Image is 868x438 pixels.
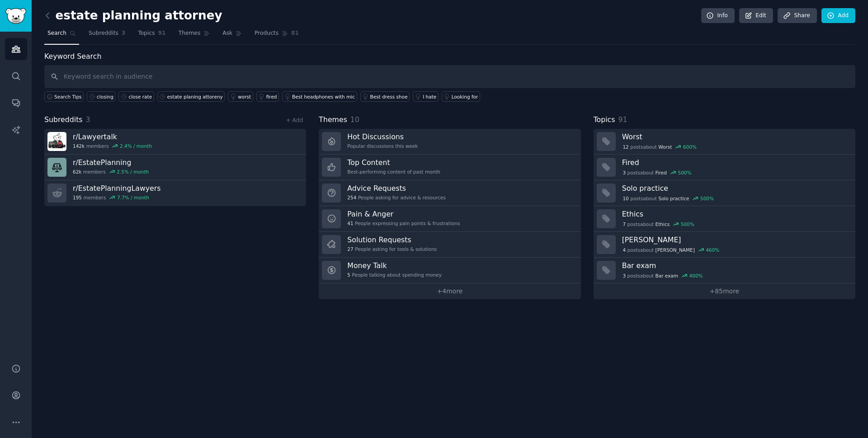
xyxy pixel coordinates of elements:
[622,261,849,270] h3: Bar exam
[47,158,66,177] img: EstatePlanning
[73,169,81,175] span: 62k
[157,91,225,102] a: estate planing attoreny
[452,94,478,100] div: Looking for
[291,29,299,38] span: 81
[413,91,439,102] a: I hate
[594,283,855,299] a: +85more
[128,94,152,100] div: close rate
[622,143,698,151] div: post s about
[73,143,85,149] span: 142k
[179,29,201,38] span: Themes
[594,180,855,206] a: Solo practice10postsaboutSolo practice500%
[282,91,357,102] a: Best headphones with mic
[594,155,855,180] a: Fired3postsaboutFired500%
[778,8,816,24] a: Share
[706,247,719,253] div: 460 %
[5,8,26,24] img: GummySearch logo
[622,158,849,167] h3: Fired
[44,114,83,126] span: Subreddits
[319,283,580,299] a: +4more
[678,170,691,176] div: 500 %
[683,144,697,150] div: 600 %
[73,132,152,141] h3: r/ Lawyertalk
[256,91,279,102] a: fired
[73,184,161,193] h3: r/ EstatePlanningLawyers
[821,8,855,24] a: Add
[73,194,161,201] div: members
[623,195,628,202] span: 10
[656,247,695,253] span: [PERSON_NAME]
[238,94,251,100] div: worst
[319,232,580,258] a: Solution Requests27People asking for tools & solutions
[622,235,849,245] h3: [PERSON_NAME]
[120,143,152,149] div: 2.4 % / month
[135,26,169,45] a: Topics91
[347,261,442,270] h3: Money Talk
[350,115,359,124] span: 10
[622,169,693,177] div: post s about
[228,91,253,102] a: worst
[97,94,113,100] div: closing
[347,194,445,201] div: People asking for advice & resources
[286,117,303,123] a: + Add
[656,221,670,227] span: Ethics
[118,91,154,102] a: close rate
[622,209,849,219] h3: Ethics
[44,180,306,206] a: r/EstatePlanningLawyers195members7.7% / month
[138,29,155,38] span: Topics
[442,91,480,102] a: Looking for
[347,246,353,252] span: 27
[622,246,720,254] div: post s about
[347,158,440,167] h3: Top Content
[347,220,460,226] div: People expressing pain points & frustrations
[175,26,213,45] a: Themes
[47,132,66,151] img: Lawyertalk
[44,129,306,155] a: r/Lawyertalk142kmembers2.4% / month
[681,221,694,227] div: 500 %
[44,65,855,88] input: Keyword search in audience
[347,169,440,175] div: Best-performing content of past month
[347,209,460,219] h3: Pain & Anger
[167,94,223,100] div: estate planing attoreny
[87,91,115,102] a: closing
[319,180,580,206] a: Advice Requests254People asking for advice & resources
[347,246,437,252] div: People asking for tools & solutions
[89,29,118,38] span: Subreddits
[319,155,580,180] a: Top ContentBest-performing content of past month
[622,194,715,203] div: post s about
[251,26,302,45] a: Products81
[700,195,714,202] div: 500 %
[54,94,82,100] span: Search Tips
[347,184,445,193] h3: Advice Requests
[658,195,689,202] span: Solo practice
[117,194,149,201] div: 7.7 % / month
[370,94,408,100] div: Best dress shoe
[44,155,306,180] a: r/EstatePlanning62kmembers2.5% / month
[689,273,703,279] div: 400 %
[44,91,84,102] button: Search Tips
[701,8,735,24] a: Info
[85,26,128,45] a: Subreddits3
[423,94,436,100] div: I hate
[347,143,418,149] div: Popular discussions this week
[594,258,855,283] a: Bar exam3postsaboutBar exam400%
[73,169,149,175] div: members
[622,132,849,141] h3: Worst
[618,115,627,124] span: 91
[658,144,672,150] span: Worst
[594,114,615,126] span: Topics
[594,232,855,258] a: [PERSON_NAME]4postsabout[PERSON_NAME]460%
[347,194,356,201] span: 254
[594,206,855,232] a: Ethics7postsaboutEthics500%
[158,29,166,38] span: 91
[347,132,418,141] h3: Hot Discussions
[86,115,90,124] span: 3
[739,8,773,24] a: Edit
[347,272,350,278] span: 5
[347,220,353,226] span: 41
[623,144,628,150] span: 12
[347,235,437,245] h3: Solution Requests
[44,26,79,45] a: Search
[594,129,855,155] a: Worst12postsaboutWorst600%
[623,221,626,227] span: 7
